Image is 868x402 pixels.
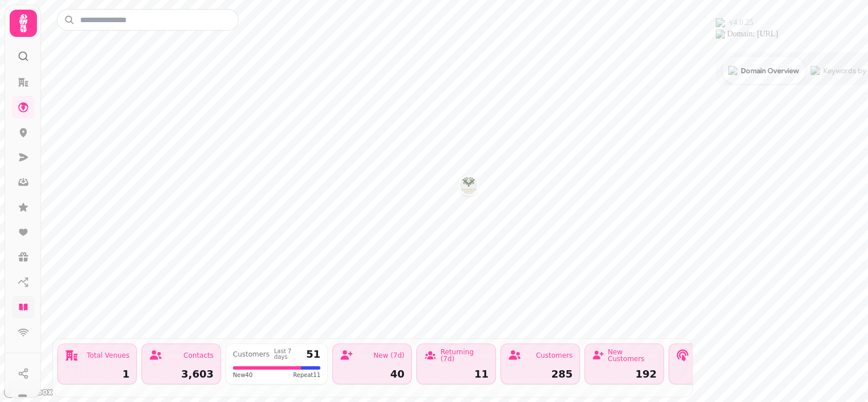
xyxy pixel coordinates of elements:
div: Last 7 days [274,349,302,360]
div: 3,603 [149,369,214,379]
span: New 40 [233,371,253,379]
div: 11 [424,369,489,379]
span: Repeat 11 [293,371,320,379]
div: Total Venues [87,352,130,359]
img: logo_orange.svg [18,18,27,27]
div: Customers [233,351,270,358]
div: 285 [508,369,573,379]
img: tab_keywords_by_traffic_grey.svg [113,66,122,75]
div: Domain: [URL] [30,30,81,39]
img: website_grey.svg [18,30,27,39]
div: Customers [536,352,573,359]
button: Walworth Castle Hotel, Tavern & Beer Garden [460,177,478,195]
div: Map marker [460,177,478,198]
div: 40 [340,369,404,379]
div: Keywords by Traffic [126,67,191,74]
div: New Customers [608,349,657,362]
div: 312 [676,369,741,379]
div: Domain Overview [43,67,102,74]
div: Contacts [183,352,214,359]
div: 51 [306,349,320,359]
div: v 4.0.25 [32,18,56,27]
a: Mapbox logo [3,386,53,399]
div: 1 [65,369,130,379]
div: Returning (7d) [440,349,489,362]
div: 192 [592,369,657,379]
div: New (7d) [373,352,404,359]
img: tab_domain_overview_orange.svg [31,66,40,75]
